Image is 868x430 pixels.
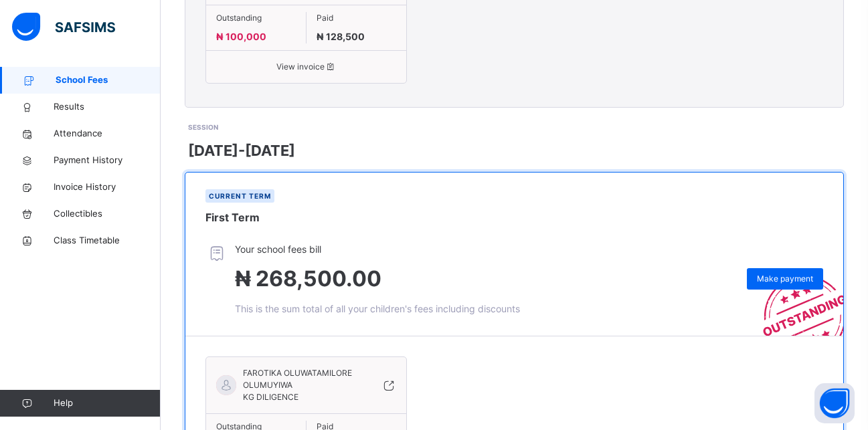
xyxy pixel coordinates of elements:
span: Make payment [757,273,813,285]
span: Results [54,100,161,114]
span: KG DILIGENCE [243,392,298,402]
span: Your school fees bill [235,242,520,256]
span: First Term [205,211,260,224]
span: Collectibles [54,207,161,221]
span: Paid [317,12,397,24]
span: ₦ 128,500 [317,31,365,42]
span: SESSION [188,123,218,131]
span: ₦ 100,000 [216,31,266,42]
span: Current term [209,192,271,200]
span: Attendance [54,127,161,140]
button: Open asap [814,383,855,423]
span: Help [54,397,160,410]
span: Payment History [54,154,161,167]
span: School Fees [56,74,161,87]
img: outstanding-stamp.3c148f88c3ebafa6da95868fa43343a1.svg [746,259,843,336]
span: Outstanding [216,12,296,24]
span: View invoice [216,61,396,73]
span: ₦ 268,500.00 [235,265,381,292]
span: This is the sum total of all your children's fees including discounts [235,303,520,314]
span: FAROTIKA OLUWATAMILORE OLUMUYIWA [243,367,360,391]
span: [DATE]-[DATE] [188,140,295,162]
span: Class Timetable [54,234,161,247]
span: Invoice History [54,181,161,194]
img: safsims [12,13,115,41]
